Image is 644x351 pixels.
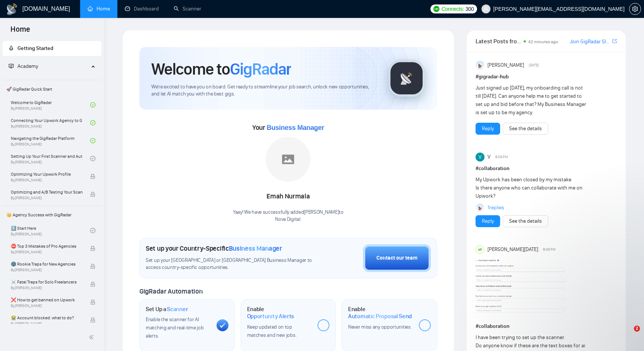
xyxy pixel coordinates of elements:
[146,244,282,253] h1: Set up your Country-Specific
[476,37,521,46] span: Latest Posts from the GigRadar Community
[495,154,508,160] span: 6:09 PM
[266,124,324,131] span: Business Manager
[90,156,95,161] span: check-circle
[348,305,413,320] h1: Enable
[476,153,484,162] img: V
[476,257,565,317] img: F09C9EU858S-image.png
[570,38,611,46] a: Join GigRadar Slack Community
[487,204,504,211] a: 1replies
[612,38,617,44] span: export
[11,304,82,308] span: By [PERSON_NAME]
[476,164,617,173] h1: # collaboration
[11,196,82,200] span: By [PERSON_NAME]
[18,63,38,69] span: Academy
[229,244,282,253] span: Business Manager
[90,300,95,305] span: lock
[18,45,53,51] span: Getting Started
[11,115,90,131] a: Connecting Your Upwork Agency to GigRadarBy[PERSON_NAME]
[88,6,110,12] a: homeHome
[11,314,82,322] span: 😭 Account blocked: what to do?
[11,286,82,290] span: By [PERSON_NAME]
[348,313,412,320] span: Automatic Proposal Send
[376,254,417,262] div: Contact our team
[233,216,344,223] p: Nova Digital .
[90,138,95,143] span: check-circle
[247,305,312,320] h1: Enable
[482,125,494,133] a: Reply
[476,176,588,200] div: My Upwork has been closed by my mistake Is there anyone who can collaborate with me on Upwork?
[3,41,101,56] li: Getting Started
[629,6,641,12] a: setting
[619,326,637,344] iframe: Intercom live chat
[529,62,539,69] span: [DATE]
[11,322,82,326] span: By [PERSON_NAME]
[11,296,82,304] span: ❌ How to get banned on Upwork
[146,305,188,313] h1: Set Up a
[476,61,484,70] img: Anisuzzaman Khan
[266,137,310,182] img: placeholder.png
[483,6,489,12] span: user
[629,6,641,12] span: setting
[90,102,95,107] span: check-circle
[509,217,542,225] a: See the details
[11,268,82,272] span: By [PERSON_NAME]
[476,123,500,135] button: Reply
[90,192,95,197] span: lock
[363,244,431,272] button: Contact our team
[167,305,188,313] span: Scanner
[90,264,95,269] span: lock
[388,60,425,97] img: gigradar-logo.png
[90,317,95,323] span: lock
[509,125,542,133] a: See the details
[543,246,556,253] span: 6:06 PM
[11,97,90,113] a: Welcome to GigRadarBy[PERSON_NAME]
[528,39,558,44] span: 42 minutes ago
[487,61,524,69] span: [PERSON_NAME]
[139,287,202,295] span: GigRadar Automation
[233,190,344,203] div: Emah Nurmala
[4,24,36,40] span: Home
[465,5,474,13] span: 300
[612,38,617,45] a: export
[487,245,538,254] span: [PERSON_NAME][DATE]
[11,132,90,149] a: Navigating the GigRadar PlatformBy[PERSON_NAME]
[476,84,588,117] div: Just signed up [DATE], my onboarding call is not till [DATE]. Can anyone help me to get started t...
[230,59,291,79] span: GigRadar
[629,3,641,15] button: setting
[3,82,101,97] span: 🚀 GigRadar Quick Start
[151,59,291,79] h1: Welcome to
[174,6,201,12] a: searchScanner
[11,250,82,254] span: By [PERSON_NAME]
[146,316,203,339] span: Enable the scanner for AI matching and real-time job alerts.
[247,324,297,338] span: Keep updated on top matches and new jobs.
[252,123,324,132] span: Your
[503,123,548,135] button: See the details
[11,150,90,167] a: Setting Up Your First Scanner and Auto-BidderBy[PERSON_NAME]
[11,178,82,182] span: By [PERSON_NAME]
[476,322,617,330] h1: # collaboration
[634,326,640,332] span: 2
[90,246,95,251] span: lock
[482,217,494,225] a: Reply
[89,333,96,341] span: double-left
[476,73,617,81] h1: # gigradar-hub
[442,5,464,13] span: Connects:
[6,3,18,15] img: logo
[476,245,484,254] div: AR
[247,313,294,320] span: Opportunity Alerts
[476,204,484,212] img: Anisuzzaman Khan
[90,174,95,179] span: lock
[11,260,82,268] span: 🌚 Rookie Traps for New Agencies
[433,6,439,12] img: upwork-logo.png
[11,278,82,286] span: ☠️ Fatal Traps for Solo Freelancers
[11,188,82,196] span: Optimizing and A/B Testing Your Scanner for Better Results
[151,84,376,98] span: We're excited to have you on board. Get ready to streamline your job search, unlock new opportuni...
[233,209,344,223] div: Yaay! We have successfully added [PERSON_NAME] to
[9,63,38,69] span: Academy
[476,215,500,227] button: Reply
[503,215,548,227] button: See the details
[11,242,82,250] span: ⛔ Top 3 Mistakes of Pro Agencies
[9,63,14,69] span: fund-projection-screen
[90,228,95,233] span: check-circle
[146,257,317,271] span: Set up your [GEOGRAPHIC_DATA] or [GEOGRAPHIC_DATA] Business Manager to access country-specific op...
